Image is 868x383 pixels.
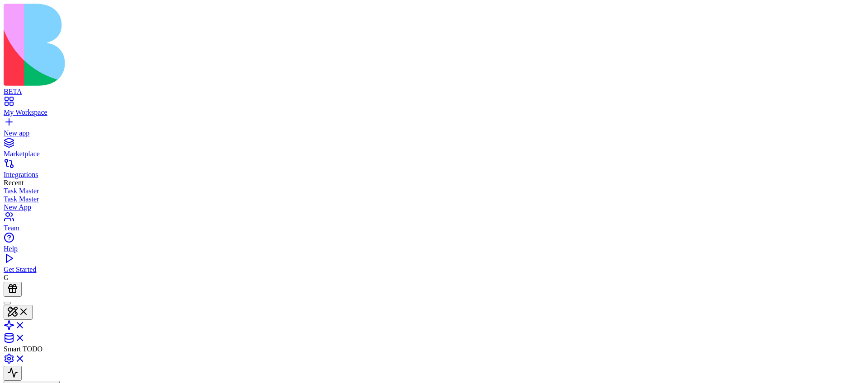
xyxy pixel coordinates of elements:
a: My Workspace [4,100,864,117]
a: Team [4,216,864,232]
div: BETA [4,88,864,96]
div: My Workspace [4,108,864,117]
span: Recent [4,179,24,187]
span: Smart TODO [4,345,42,353]
a: New App [4,203,864,211]
div: Integrations [4,171,864,179]
a: Help [4,237,864,253]
span: G [4,274,9,281]
a: Integrations [4,163,864,179]
img: logo [4,4,367,86]
a: New app [4,121,864,137]
a: Task Master [4,187,864,195]
a: Get Started [4,257,864,274]
a: Task Master [4,195,864,203]
div: Help [4,245,864,253]
a: Marketplace [4,142,864,158]
a: BETA [4,79,864,96]
div: Get Started [4,266,864,274]
div: New app [4,129,864,137]
div: Team [4,224,864,232]
div: Marketplace [4,150,864,158]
